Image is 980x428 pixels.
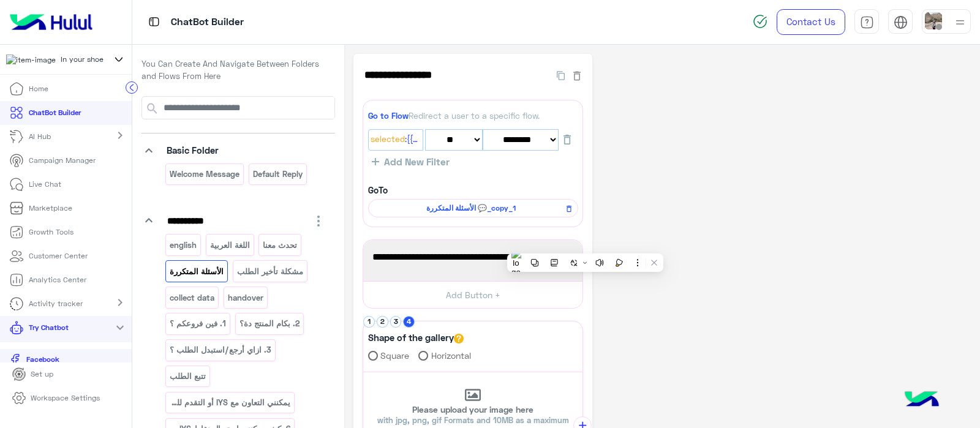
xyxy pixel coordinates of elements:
[363,316,375,328] button: 1
[169,396,292,410] p: يمكنني التعاون مع IYS أو التقدم للحصول على وظيفة؟
[29,155,96,166] p: Campaign Manager
[551,68,571,82] button: Duplicate Flow
[21,354,64,365] p: Facebook
[146,14,162,29] img: tab
[252,167,303,181] p: Default reply
[2,386,110,410] a: Workspace Settings
[236,265,304,279] p: مشكلة تأخير الطلب
[29,250,88,261] p: Customer Center
[753,14,767,29] img: spinner
[141,143,156,158] i: keyboard_arrow_down
[113,295,127,310] mat-icon: chevron_right
[368,199,578,217] div: الأسئلة المتكررة 💬_copy_1
[390,316,402,328] button: 3
[29,274,86,285] p: Analytics Center
[262,238,298,252] p: تحدث معنا
[561,201,576,216] button: Remove Flow
[372,249,573,265] span: اعثر على إجابات لأكثر الأسئلة شيوعًا ❓💬
[29,227,73,238] p: Growth Tools
[371,133,405,146] span: Selected
[29,179,61,190] p: Live Chat
[31,392,100,404] p: Workspace Settings
[29,322,69,333] p: Try Chatbot
[29,131,51,142] p: AI Hub
[418,349,471,362] label: Horizontal
[403,316,415,328] button: 4
[227,291,264,305] p: handover
[368,331,464,345] label: Shape of the gallery
[379,156,450,167] span: Add New Filter
[860,15,874,29] img: tab
[368,156,453,168] button: Add New Filter
[368,111,409,121] span: Go to Flow
[141,58,335,82] p: You Can Create And Navigate Between Folders and Flows From Here
[169,343,273,357] p: 3. ازاي أرجع/استبدل الطلب ؟
[169,238,198,252] p: english
[405,133,421,146] span: :{{ChannelId}}
[900,379,943,422] img: hulul-logo.png
[113,320,127,335] mat-icon: expand_more
[5,9,97,35] img: Logo
[375,203,567,214] span: الأسئلة المتكررة 💬_copy_1
[31,369,53,380] p: Set up
[169,167,241,181] p: Welcome Message
[29,298,83,309] p: Activity tracker
[141,213,156,228] i: keyboard_arrow_down
[169,369,207,383] p: تتبع الطلب
[368,349,410,362] label: Square
[171,14,244,31] p: ChatBot Builder
[29,107,81,118] p: ChatBot Builder
[368,110,578,122] div: Redirect a user to a specific flow.
[113,128,127,143] mat-icon: chevron_right
[169,291,216,305] p: collect data
[169,265,225,279] p: الأسئلة المتكررة
[571,68,583,82] button: Delete Flow
[377,316,388,328] button: 2
[368,185,388,195] b: GoTo
[167,145,219,156] span: Basic Folder
[169,317,227,331] p: 1. فين فروعكم ؟
[238,317,300,331] p: 2. بكام المنتج دة؟
[952,15,968,30] img: profile
[854,9,879,35] a: tab
[363,281,582,309] button: Add Button +
[6,54,56,66] img: 300744643126508
[894,15,908,29] img: tab
[925,12,942,29] img: userImage
[2,362,63,386] a: Set up
[777,9,845,35] a: Contact Us
[29,83,48,94] p: Home
[29,203,72,214] p: Marketplace
[61,54,104,65] span: In your shoe
[209,238,251,252] p: اللغة العربية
